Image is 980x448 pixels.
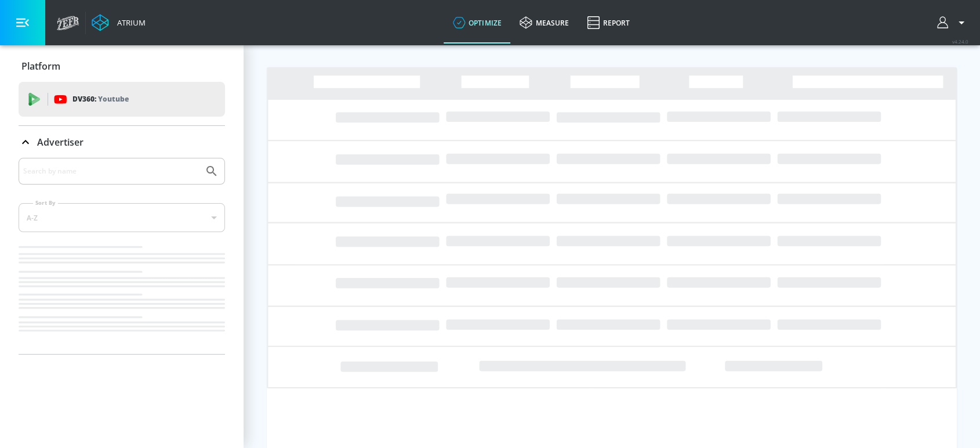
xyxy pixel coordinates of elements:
p: Platform [21,60,60,73]
div: Atrium [112,17,146,28]
p: Youtube [98,93,129,105]
p: DV360: [72,93,129,106]
nav: list of Advertiser [19,241,225,354]
div: Platform [19,50,225,82]
label: Sort By [33,199,58,207]
input: Search by name [23,164,199,179]
span: v 4.24.0 [952,38,968,45]
a: optimize [444,2,510,44]
div: Advertiser [19,158,225,354]
a: measure [510,2,578,44]
div: A-Z [19,203,225,232]
p: Advertiser [37,136,84,149]
a: Report [578,2,638,44]
div: DV360: Youtube [19,82,225,117]
a: Atrium [92,14,146,31]
div: Advertiser [19,126,225,158]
